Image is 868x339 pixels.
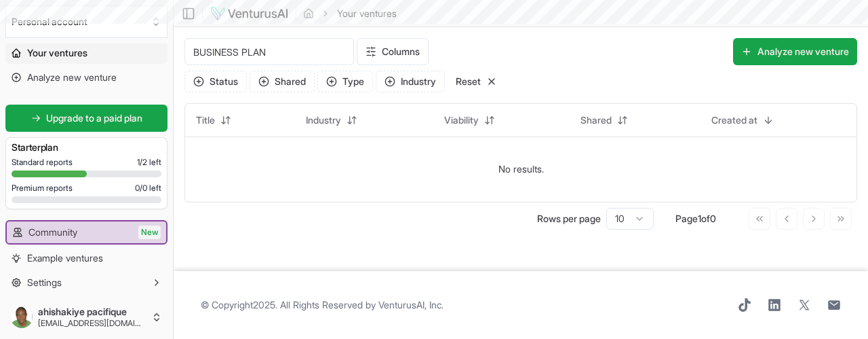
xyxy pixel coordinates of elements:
span: Industry [306,113,341,127]
span: Created at [711,113,757,127]
td: No results. [185,137,856,202]
span: Page [675,213,698,224]
span: Your ventures [27,46,87,60]
span: [EMAIL_ADDRESS][DOMAIN_NAME] [38,318,146,329]
span: Standard reports [12,157,73,168]
span: 0 [710,213,716,224]
span: 1 / 2 left [137,157,161,168]
span: of [701,213,710,224]
button: Industry [298,109,366,131]
h3: Starter plan [12,141,161,154]
span: Shared [580,113,612,127]
a: VenturusAI, Inc [378,299,441,310]
a: Your ventures [5,42,167,64]
button: Shared [572,109,636,131]
a: Example ventures [5,247,167,269]
span: 0 / 0 left [135,183,161,194]
span: © Copyright 2025 . All Rights Reserved by . [201,298,443,312]
button: Created at [703,109,782,131]
a: Upgrade to a paid plan [5,105,167,132]
img: ACg8ocJ2WekaZ7rURs2PMmlqLgZVWHVT0d67WlHeTClGPCjo4U2gtQm2=s96-c [11,306,33,328]
span: Community [28,226,77,239]
button: Viability [436,109,503,131]
span: Settings [27,276,62,289]
p: Rows per page [537,212,601,226]
a: CommunityNew [7,221,166,243]
button: ahishakiye pacifique[EMAIL_ADDRESS][DOMAIN_NAME] [5,301,167,334]
button: Shared [250,71,315,92]
span: Analyze new venture [27,71,117,84]
button: Type [317,71,373,92]
span: 1 [698,213,701,224]
button: Reset [448,71,505,92]
span: ahishakiye pacifique [38,306,146,318]
button: Analyze new venture [733,38,857,65]
span: Upgrade to a paid plan [46,111,142,125]
button: Columns [357,38,429,65]
span: New [138,226,161,239]
span: Premium reports [12,183,73,194]
button: Industry [376,71,445,92]
button: Status [184,71,247,92]
span: Title [196,113,215,127]
a: Analyze new venture [5,67,167,88]
input: Search names... [184,38,354,65]
button: Title [188,109,239,131]
button: Settings [5,272,167,293]
span: Viability [444,113,479,127]
span: Example ventures [27,251,103,265]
